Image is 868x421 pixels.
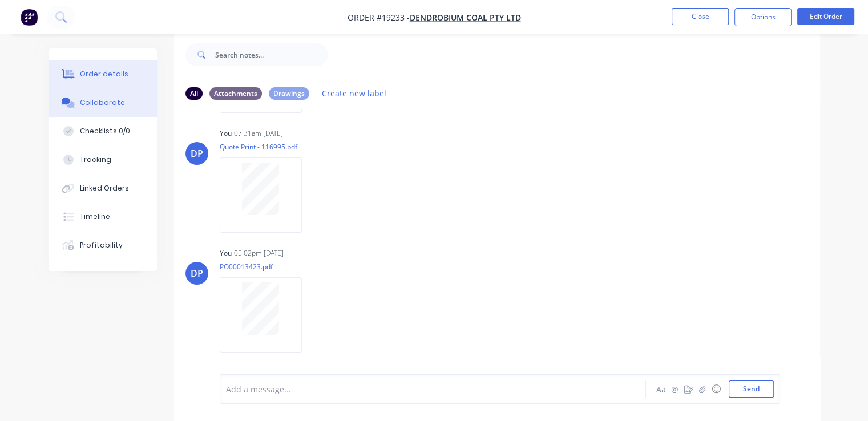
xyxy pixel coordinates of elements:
[220,128,232,139] div: You
[80,98,125,108] div: Collaborate
[49,88,157,117] button: Collaborate
[80,240,123,250] div: Profitability
[80,155,111,165] div: Tracking
[672,8,729,25] button: Close
[185,87,203,100] div: All
[80,212,110,222] div: Timeline
[316,86,393,101] button: Create new label
[668,382,682,396] button: @
[21,9,38,26] img: Factory
[49,117,157,145] button: Checklists 0/0
[709,382,723,396] button: ☺
[191,266,203,280] div: DP
[215,43,328,66] input: Search notes...
[410,12,521,23] a: Dendrobium Coal Pty Ltd
[797,8,854,25] button: Edit Order
[191,147,203,160] div: DP
[655,382,668,396] button: Aa
[220,262,313,272] p: PO00013423.pdf
[234,248,284,258] div: 05:02pm [DATE]
[49,203,157,231] button: Timeline
[209,87,262,100] div: Attachments
[49,174,157,203] button: Linked Orders
[49,231,157,260] button: Profitability
[80,69,128,79] div: Order details
[729,380,774,398] button: Send
[734,8,792,26] button: Options
[348,12,410,23] span: Order #19233 -
[49,145,157,174] button: Tracking
[269,87,309,100] div: Drawings
[49,60,157,88] button: Order details
[220,248,232,258] div: You
[80,126,130,136] div: Checklists 0/0
[80,183,129,193] div: Linked Orders
[220,142,313,152] p: Quote Print - 116995.pdf
[234,128,283,139] div: 07:31am [DATE]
